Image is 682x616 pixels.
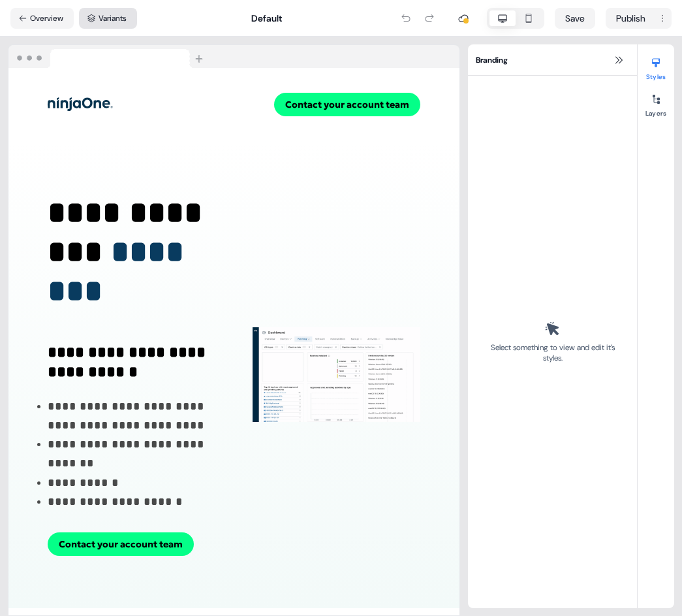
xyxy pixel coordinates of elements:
[79,8,137,29] button: Variants
[10,8,74,29] button: Overview
[253,193,421,557] img: Image
[606,8,653,29] button: Publish
[240,93,421,116] div: Contact your account team
[48,532,216,556] div: Contact your account team
[48,532,194,556] button: Contact your account team
[251,12,282,25] div: Default
[8,45,209,69] img: Browser topbar
[638,89,674,118] button: Layers
[638,52,674,81] button: Styles
[486,342,619,363] div: Select something to view and edit it’s styles.
[555,8,595,29] button: Save
[468,44,637,76] div: Branding
[274,93,420,116] button: Contact your account team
